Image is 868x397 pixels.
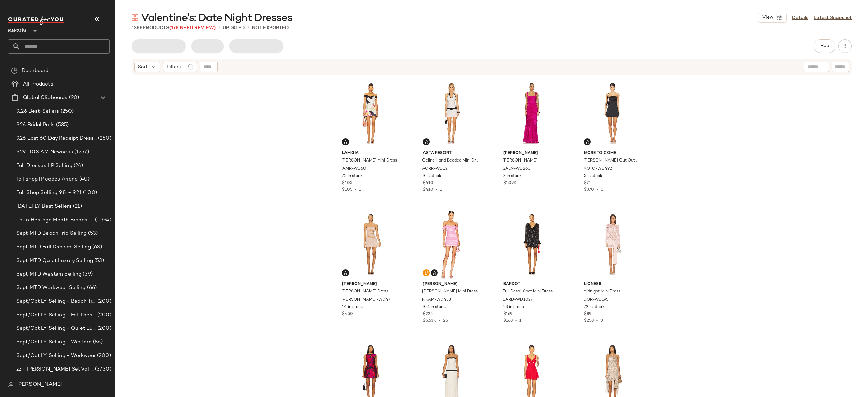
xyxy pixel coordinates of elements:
span: All Products [23,80,53,88]
span: [PERSON_NAME] [16,381,63,389]
span: (63) [91,243,102,251]
img: svg%3e [585,140,589,144]
button: View [758,13,787,23]
span: $74 [584,180,591,186]
button: Hub [814,39,835,53]
span: Frill Detail Spot Mini Dress [502,289,553,295]
span: (200) [96,311,111,319]
span: $410 [423,180,433,186]
span: LIOR-WD195 [583,297,608,303]
span: (53) [87,230,98,238]
span: Sept MTD Beach Trip Selling [16,230,87,238]
span: (250) [97,135,111,143]
img: svg%3e [343,140,348,144]
span: (178 Need Review) [169,25,216,31]
span: (200) [96,298,111,305]
img: NKAM-WD433_V1.jpg [417,210,486,279]
span: 14 in stock [342,304,363,310]
span: Valentine's: Date Night Dresses [141,12,292,25]
img: SALN-WD260_V1.jpg [498,79,566,148]
a: Latest Snapshot [814,14,852,21]
span: Latin Heritage Month Brands- DO NOT DELETE [16,216,94,224]
span: (250) [59,108,74,115]
span: $370 [584,188,594,192]
span: $450 [342,311,353,317]
span: Sept MTD Fall Dresses Selling [16,243,91,251]
p: updated [223,24,245,32]
span: $169 [503,311,512,317]
span: LIONESS [584,281,641,287]
span: $105 [342,188,352,192]
span: 1 [519,319,521,323]
span: 72 in stock [584,304,605,310]
span: $5.63K [423,319,436,323]
span: ASTA RESORT [423,150,480,156]
span: • [218,24,220,32]
span: (3730) [94,365,111,373]
span: Sept/Oct LY Selling - Workwear [16,352,96,360]
span: [DATE] LY Best Sellers [16,203,72,210]
span: Dashboard [22,67,48,75]
span: (21) [72,203,82,210]
span: Sept/Oct LY Selling - Western [16,338,92,346]
span: BARD-WD1027 [502,297,533,303]
span: 9.26 Bridal Pulls [16,121,55,129]
img: LIOR-WD195_V1.jpg [578,210,647,279]
img: svg%3e [432,271,436,275]
span: Hub [820,43,829,49]
span: $105 [342,180,352,186]
span: Sept/Oct LY Selling - Quiet Luxe [16,325,96,333]
span: (86) [92,338,103,346]
img: svg%3e [11,67,18,74]
img: AORR-WD52_V1.jpg [417,79,486,148]
img: MAYR-WD47_V1.jpg [337,210,405,279]
div: Products [132,24,216,32]
span: Midnight Mini Dress [583,289,620,295]
span: MORE TO COME [584,150,641,156]
span: Sept MTD Western Selling [16,270,81,278]
span: (20) [67,94,79,102]
span: 23 in stock [503,304,524,310]
span: [PERSON_NAME]-WD47 [341,297,390,303]
span: (585) [55,121,69,129]
img: BARD-WD1027_V1.jpg [498,210,566,279]
span: Global Clipboards [23,94,67,102]
span: (100) [82,189,97,197]
span: [PERSON_NAME] [342,281,399,287]
span: IAMR-WD60 [341,166,366,172]
span: 351 in stock [423,304,446,310]
span: (1094) [94,216,111,224]
span: $225 [423,311,433,317]
span: 5 [601,188,603,192]
span: 3 in stock [503,173,522,179]
img: svg%3e [424,271,428,275]
span: [PERSON_NAME] [423,281,480,287]
span: $89 [584,311,591,317]
span: I.AM.GIA [342,150,399,156]
span: [PERSON_NAME] [503,150,560,156]
span: (40) [78,175,90,183]
span: AORR-WD52 [422,166,448,172]
span: MOTO-WD492 [583,166,612,172]
span: (53) [93,257,104,265]
a: Details [792,14,808,21]
span: $1.09K [503,180,517,186]
span: Filters [167,63,181,71]
span: 9..26 Best-Sellers [16,108,59,115]
span: (24) [72,162,83,170]
span: 1 [359,188,361,192]
span: 9.26 Last 60 Day Receipt Dresses Selling [16,135,97,143]
span: (66) [86,284,97,292]
span: Fall Shop Selling 9.8. - 9.21 [16,189,82,197]
span: fall shop lP codes Ariana [16,175,78,183]
img: MOTO-WD492_V1.jpg [578,79,647,148]
span: • [513,319,519,323]
span: $258 [584,319,594,323]
img: svg%3e [343,271,348,275]
span: 1 [440,188,442,192]
span: 9.29-10.3 AM Newness [16,148,73,156]
span: • [352,188,359,192]
span: • [248,24,249,32]
span: $168 [503,319,513,323]
span: Celine Hand Beaded Mini Dress [422,158,479,164]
